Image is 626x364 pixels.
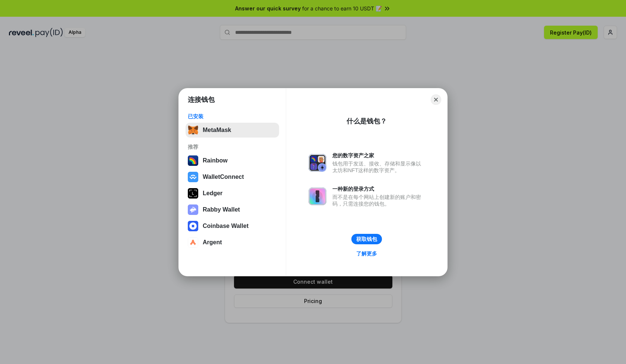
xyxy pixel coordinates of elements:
[186,219,279,233] button: Coinbase Wallet
[188,204,198,215] img: svg+xml,%3Csvg%20xmlns%3D%22http%3A%2F%2Fwww.w3.org%2F2000%2Fsvg%22%20fill%3D%22none%22%20viewBox...
[332,152,425,159] div: 您的数字资产之家
[356,236,377,242] div: 获取钱包
[203,157,228,164] div: Rainbow
[332,160,425,174] div: 钱包用于发送、接收、存储和显示像以太坊和NFT这样的数字资产。
[188,221,198,231] img: svg+xml,%3Csvg%20width%3D%2228%22%20height%3D%2228%22%20viewBox%3D%220%200%2028%2028%22%20fill%3D...
[186,202,279,217] button: Rabby Wallet
[188,188,198,199] img: svg+xml,%3Csvg%20xmlns%3D%22http%3A%2F%2Fwww.w3.org%2F2000%2Fsvg%22%20width%3D%2228%22%20height%3...
[186,170,279,184] button: WalletConnect
[186,123,279,138] button: MetaMask
[203,190,222,197] div: Ledger
[188,144,277,150] div: 推荐
[188,237,198,248] img: svg+xml,%3Csvg%20width%3D%2228%22%20height%3D%2228%22%20viewBox%3D%220%200%2028%2028%22%20fill%3D...
[186,153,279,168] button: Rainbow
[431,94,441,105] button: Close
[332,186,425,192] div: 一种新的登录方式
[203,127,231,133] div: MetaMask
[186,186,279,201] button: Ledger
[188,172,198,182] img: svg+xml,%3Csvg%20width%3D%2228%22%20height%3D%2228%22%20viewBox%3D%220%200%2028%2028%22%20fill%3D...
[332,194,425,207] div: 而不是在每个网站上创建新的账户和密码，只需连接您的钱包。
[309,154,326,172] img: svg+xml,%3Csvg%20xmlns%3D%22http%3A%2F%2Fwww.w3.org%2F2000%2Fsvg%22%20fill%3D%22none%22%20viewBox...
[188,113,277,120] div: 已安装
[347,117,387,126] div: 什么是钱包？
[186,235,279,250] button: Argent
[309,187,326,205] img: svg+xml,%3Csvg%20xmlns%3D%22http%3A%2F%2Fwww.w3.org%2F2000%2Fsvg%22%20fill%3D%22none%22%20viewBox...
[351,234,382,244] button: 获取钱包
[188,125,198,135] img: svg+xml,%3Csvg%20fill%3D%22none%22%20height%3D%2233%22%20viewBox%3D%220%200%2035%2033%22%20width%...
[203,223,249,229] div: Coinbase Wallet
[352,249,382,258] a: 了解更多
[188,155,198,166] img: svg+xml,%3Csvg%20width%3D%22120%22%20height%3D%22120%22%20viewBox%3D%220%200%20120%20120%22%20fil...
[203,239,222,246] div: Argent
[203,206,240,213] div: Rabby Wallet
[356,250,377,257] div: 了解更多
[203,174,244,180] div: WalletConnect
[188,95,215,104] h1: 连接钱包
